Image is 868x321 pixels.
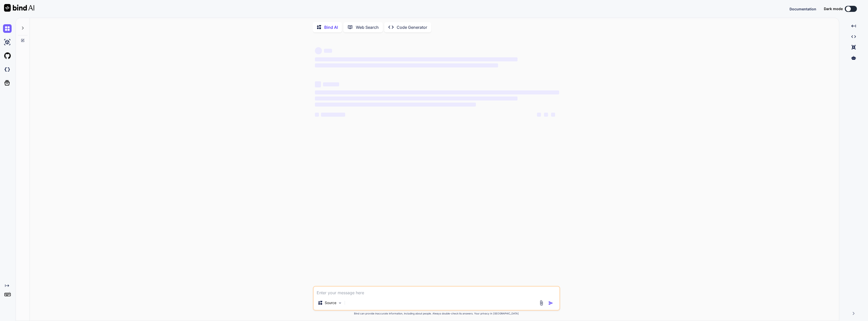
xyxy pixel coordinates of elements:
[315,113,319,117] span: ‌
[3,52,12,60] img: githubLight
[538,300,544,306] img: attachment
[315,103,476,107] span: ‌
[790,7,816,11] span: Documentation
[824,6,843,11] span: Dark mode
[321,113,345,117] span: ‌
[3,65,12,74] img: darkCloudIdeIcon
[551,113,555,117] span: ‌
[356,24,379,30] p: Web Search
[315,47,322,54] span: ‌
[544,113,548,117] span: ‌
[548,301,553,306] img: icon
[315,57,518,61] span: ‌
[397,24,427,30] p: Code Generator
[325,300,336,305] p: Source
[323,82,339,86] span: ‌
[324,24,338,30] p: Bind AI
[315,81,321,87] span: ‌
[790,6,816,12] button: Documentation
[324,49,332,53] span: ‌
[338,301,342,305] img: Pick Models
[3,24,12,33] img: chat
[315,63,498,67] span: ‌
[537,113,541,117] span: ‌
[4,4,34,12] img: Bind AI
[313,312,560,315] p: Bind can provide inaccurate information, including about people. Always double-check its answers....
[3,38,12,46] img: ai-studio
[315,90,559,94] span: ‌
[315,96,518,101] span: ‌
